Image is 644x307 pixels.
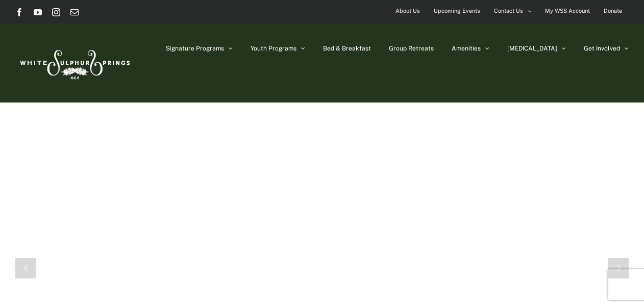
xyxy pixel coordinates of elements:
[34,8,42,16] a: YouTube
[434,4,480,18] span: Upcoming Events
[545,4,590,18] span: My WSS Account
[15,8,23,16] a: Facebook
[452,45,481,52] span: Amenities
[395,4,420,18] span: About Us
[323,23,371,74] a: Bed & Breakfast
[389,23,434,74] a: Group Retreats
[166,23,629,74] nav: Main Menu
[166,45,224,52] span: Signature Programs
[494,4,523,18] span: Contact Us
[251,45,296,52] span: Youth Programs
[389,45,434,52] span: Group Retreats
[452,23,489,74] a: Amenities
[604,4,622,18] span: Donate
[584,45,620,52] span: Get Involved
[52,8,60,16] a: Instagram
[507,45,557,52] span: [MEDICAL_DATA]
[166,23,233,74] a: Signature Programs
[15,39,133,87] img: White Sulphur Springs Logo
[507,23,566,74] a: [MEDICAL_DATA]
[251,23,305,74] a: Youth Programs
[70,8,79,16] a: Email
[584,23,629,74] a: Get Involved
[323,45,371,52] span: Bed & Breakfast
